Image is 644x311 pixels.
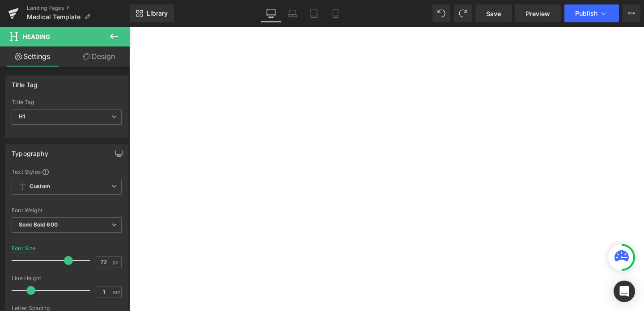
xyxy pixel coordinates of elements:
[12,275,122,282] div: Line Height
[27,13,80,21] span: Medical Template
[623,4,640,22] button: More
[130,4,174,22] a: New Library
[12,207,122,214] div: Font Weight
[12,99,122,105] div: Title Tag
[614,281,635,302] div: Open Intercom Messenger
[260,4,282,22] a: Desktop
[325,4,346,22] a: Mobile
[12,76,38,88] div: Title Tag
[12,245,36,252] div: Font Size
[147,9,168,17] span: Library
[19,221,58,228] b: Semi Bold 600
[30,183,50,190] b: Custom
[526,9,550,18] span: Preview
[486,9,501,18] span: Save
[113,259,120,265] span: px
[27,4,130,12] a: Landing Pages
[19,113,25,120] b: H1
[575,10,597,17] span: Publish
[67,46,131,67] a: Design
[113,289,120,295] span: em
[515,4,561,22] a: Preview
[432,4,450,22] button: Undo
[282,4,303,22] a: Laptop
[454,4,472,22] button: Redo
[303,4,325,22] a: Tablet
[12,168,122,175] div: Text Styles
[12,145,48,157] div: Typography
[23,33,50,40] span: Heading
[564,4,619,22] button: Publish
